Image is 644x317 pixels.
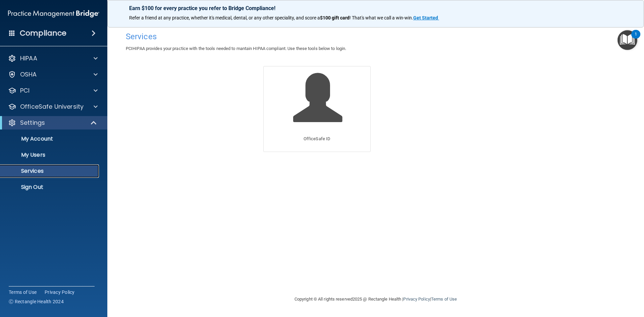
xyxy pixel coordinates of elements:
p: Services [4,168,96,174]
span: Ⓒ Rectangle Health 2024 [9,298,64,305]
p: Sign Out [4,184,96,191]
a: Terms of Use [431,297,457,302]
span: ! That's what we call a win-win. [350,15,413,20]
a: OfficeSafe University [8,103,98,111]
p: PCI [20,87,30,95]
p: Earn $100 for every practice you refer to Bridge Compliance! [129,5,622,11]
span: PCIHIPAA provides your practice with the tools needed to mantain HIPAA compliant. Use these tools... [126,46,346,51]
a: OfficeSafe ID [263,66,371,152]
div: Copyright © All rights reserved 2025 @ Rectangle Health | | [253,288,498,310]
a: Privacy Policy [45,289,75,296]
strong: $100 gift card [320,15,350,20]
strong: Get Started [413,15,438,20]
a: PCI [8,87,98,95]
p: OfficeSafe University [20,103,84,111]
a: OSHA [8,70,98,78]
button: Open Resource Center, 1 new notification [618,30,637,50]
div: 1 [635,34,637,43]
p: My Users [4,152,96,158]
h4: Services [126,32,626,41]
p: OfficeSafe ID [304,135,330,143]
p: OSHA [20,70,37,78]
p: Settings [20,119,45,127]
a: Privacy Policy [403,297,430,302]
a: Settings [8,119,97,127]
a: Terms of Use [9,289,37,296]
img: PMB logo [8,7,99,20]
p: HIPAA [20,54,37,62]
a: Get Started [413,15,439,20]
a: HIPAA [8,54,98,62]
h4: Compliance [20,29,66,38]
span: Refer a friend at any practice, whether it's medical, dental, or any other speciality, and score a [129,15,320,20]
p: My Account [4,136,96,142]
